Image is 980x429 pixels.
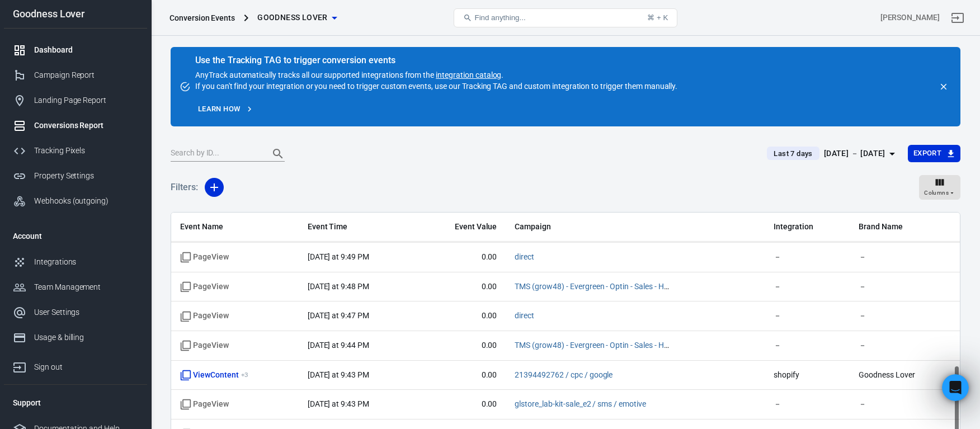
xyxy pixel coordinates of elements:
[774,221,841,233] span: Integration
[4,88,147,113] a: Landing Page Report
[919,175,960,200] button: Columns
[112,309,224,354] button: Messages
[180,370,248,381] span: ViewContent
[924,188,949,198] span: Columns
[34,120,138,131] div: Conversions Report
[859,221,951,233] span: Brand Name
[149,337,187,345] span: Messages
[647,13,668,22] div: ⌘ + K
[4,9,147,19] div: Goodness Lover
[34,332,138,343] div: Usage & billing
[774,399,841,410] span: －
[774,340,841,351] span: －
[774,252,841,263] span: －
[34,195,138,207] div: Webhooks (outgoing)
[436,70,501,79] a: integration catalog
[4,163,147,188] a: Property Settings
[23,225,187,237] div: Contact support
[43,337,68,345] span: Home
[4,275,147,300] a: Team Management
[34,145,138,157] div: Tracking Pixels
[34,69,138,81] div: Campaign Report
[34,170,138,182] div: Property Settings
[22,98,201,136] p: What do you want to track [DATE]?
[34,361,138,373] div: Sign out
[4,37,147,63] a: Dashboard
[117,188,148,200] div: • [DATE]
[859,281,951,293] span: －
[308,370,369,379] time: 2025-09-14T21:43:58+08:00
[515,340,671,351] span: TMS (grow48) - Evergreen - Optin - Sales - Horizontal Scale/Testing
[16,257,208,277] a: Knowledge Base
[774,310,841,322] span: －
[908,145,960,162] button: Export
[195,55,677,66] div: Use the Tracking TAG to trigger conversion events
[426,310,497,322] span: 0.00
[180,340,229,351] span: Standard event name
[11,151,213,210] div: Recent messageProfile image for LaurentI am closing this conversation for now. You can always res...
[308,252,369,261] time: 2025-09-14T21:49:44+08:00
[824,147,885,161] div: [DATE] － [DATE]
[34,281,138,293] div: Team Management
[859,310,951,322] span: －
[758,144,907,163] button: Last 7 days[DATE] － [DATE]
[180,221,290,233] span: Event Name
[4,389,147,416] li: Support
[4,350,147,380] a: Sign out
[23,261,187,273] div: Knowledge Base
[4,113,147,138] a: Conversions Report
[265,140,291,167] button: Search
[50,178,430,187] span: I am closing this conversation for now. You can always respond later or start a new conversation.
[880,12,940,23] div: Account id: m2kaqM7f
[859,340,951,351] span: －
[308,341,369,350] time: 2025-09-14T21:44:54+08:00
[180,399,229,410] span: Standard event name
[515,252,534,261] a: direct
[308,399,369,408] time: 2025-09-14T21:43:53+08:00
[859,399,951,410] span: －
[515,370,613,381] span: 21394492762 / cpc / google
[474,13,525,22] span: Find anything...
[4,249,147,275] a: Integrations
[308,282,369,291] time: 2025-09-14T21:48:38+08:00
[454,8,677,27] button: Find anything...⌘ + K
[12,168,212,209] div: Profile image for LaurentI am closing this conversation for now. You can always respond later or ...
[180,252,229,263] span: Standard event name
[50,188,115,200] div: [PERSON_NAME]
[426,221,497,233] span: Event Value
[34,256,138,268] div: Integrations
[4,138,147,163] a: Tracking Pixels
[774,370,841,381] span: shopify
[4,63,147,88] a: Campaign Report
[241,371,248,379] sup: + 3
[936,79,951,95] button: close
[4,223,147,249] li: Account
[180,310,229,322] span: Standard event name
[426,252,497,263] span: 0.00
[22,18,45,40] img: Profile image for Jose
[515,370,613,379] a: 21394492762 / cpc / google
[426,281,497,293] span: 0.00
[515,341,742,350] a: TMS (grow48) - Evergreen - Optin - Sales - Horizontal Scale/Testing
[4,300,147,325] a: User Settings
[34,95,138,106] div: Landing Page Report
[180,281,229,293] span: Standard event name
[515,221,671,233] span: Campaign
[253,7,341,28] button: Goodness Lover
[195,101,256,118] a: Learn how
[515,281,671,293] span: TMS (grow48) - Evergreen - Optin - Sales - Horizontal Scale/Testing
[23,161,201,172] div: Recent message
[34,44,138,56] div: Dashboard
[515,399,646,408] a: glstore_lab-kit-sale_e2 / sms / emotive
[515,282,742,291] a: TMS (grow48) - Evergreen - Optin - Sales - Horizontal Scale/Testing
[515,399,646,410] span: glstore_lab-kit-sale_e2 / sms / emotive
[171,169,198,205] h5: Filters:
[4,325,147,350] a: Usage & billing
[23,177,45,200] img: Profile image for Laurent
[942,374,969,401] iframe: Intercom live chat
[859,252,951,263] span: －
[426,340,497,351] span: 0.00
[257,11,328,25] span: Goodness Lover
[515,311,534,320] a: direct
[426,399,497,410] span: 0.00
